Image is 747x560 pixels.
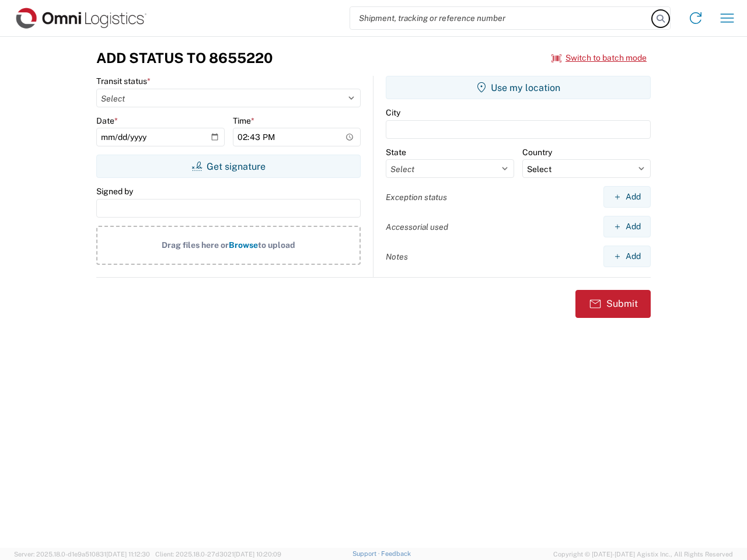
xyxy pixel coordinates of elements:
[386,192,447,202] label: Exception status
[258,240,295,250] span: to upload
[381,550,411,557] a: Feedback
[386,147,406,157] label: State
[233,116,254,126] label: Time
[553,549,733,559] span: Copyright © [DATE]-[DATE] Agistix Inc., All Rights Reserved
[96,76,151,86] label: Transit status
[229,240,258,250] span: Browse
[352,550,382,557] a: Support
[386,76,651,99] button: Use my location
[575,290,651,318] button: Submit
[603,246,651,267] button: Add
[106,551,150,558] span: [DATE] 11:12:30
[96,155,361,178] button: Get signature
[551,48,647,68] button: Switch to batch mode
[603,186,651,208] button: Add
[386,107,400,118] label: City
[14,551,150,558] span: Server: 2025.18.0-d1e9a510831
[350,7,652,29] input: Shipment, tracking or reference number
[386,251,408,262] label: Notes
[522,147,552,157] label: Country
[96,186,133,197] label: Signed by
[162,240,229,250] span: Drag files here or
[386,222,448,232] label: Accessorial used
[603,216,651,237] button: Add
[234,551,281,558] span: [DATE] 10:20:09
[96,50,273,66] h3: Add Status to 8655220
[96,116,118,126] label: Date
[155,551,281,558] span: Client: 2025.18.0-27d3021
